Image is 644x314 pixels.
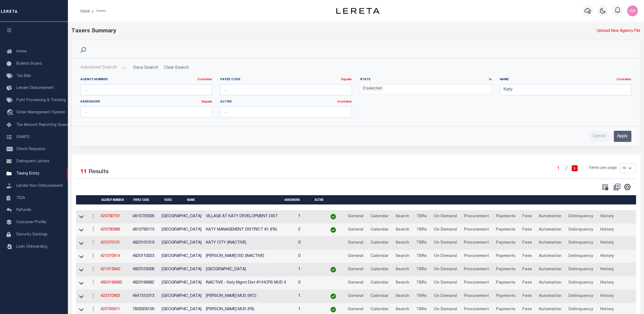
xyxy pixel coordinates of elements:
a: Delinquency [566,305,596,314]
td: [GEOGRAPHIC_DATA] [159,237,204,250]
a: On Demand [432,239,460,247]
th: Payee Code: activate to sort column ascending [131,195,162,205]
a: Delinquency [566,292,596,301]
a: Procurement [462,292,492,301]
a: 421010614 [100,254,120,258]
img: logo-dark.svg [336,8,380,14]
a: Payments [494,279,518,287]
a: Procurement [462,239,492,247]
a: Payments [494,239,518,247]
a: Equals [341,78,352,81]
a: 422370902 [100,294,120,298]
a: Payments [494,265,518,274]
a: Calendar [368,292,391,301]
a: 4820199682 [100,281,122,285]
a: Search [393,292,412,301]
th: Active: activate to sort column ascending [311,195,332,205]
a: History [598,279,617,287]
a: Procurement [462,212,492,221]
a: TBRs [414,305,429,314]
a: TBRs [414,212,429,221]
a: In [489,78,492,81]
a: 421013940 [100,268,120,271]
input: ... [81,84,212,95]
a: Delinquency [566,212,596,221]
a: On Demand [432,265,460,274]
a: Delinquency [566,239,596,247]
td: 1 [296,290,323,303]
a: On Demand [432,226,460,234]
td: [GEOGRAPHIC_DATA] [159,290,204,303]
a: Procurement [462,279,492,287]
a: TBRs [414,226,429,234]
th: Assessors: activate to sort column ascending [282,195,311,205]
img: svg+xml;base64,PHN2ZyB4bWxucz0iaHR0cDovL3d3dy53My5vcmcvMjAwMC9zdmciIHBvaW50ZXItZXZlbnRzPSJub25lIi... [627,5,638,16]
td: 4820199682 [130,276,159,290]
a: Search [393,265,412,274]
a: History [598,305,617,314]
input: Cancel [589,131,610,142]
span: Taxing Entity [16,172,39,176]
a: Delinquency [566,252,596,261]
a: On Demand [432,292,460,301]
a: Calendar [368,239,391,247]
a: Home [80,9,90,13]
a: History [598,265,617,274]
td: [GEOGRAPHIC_DATA] [159,263,204,276]
td: 1 [296,263,323,276]
img: check-icon-green.svg [331,227,336,233]
a: Procurement [462,226,492,234]
a: Search [393,212,412,221]
a: Fees [520,226,535,234]
a: Calendar [368,279,391,287]
td: 0 [296,276,323,290]
span: Home [16,50,27,54]
input: ... [500,84,632,95]
td: [GEOGRAPHIC_DATA] [159,210,204,223]
a: TBRs [414,292,429,301]
input: Apply [614,131,632,142]
a: Fees [520,265,535,274]
a: Upload New Agency File [597,28,640,34]
i: travel_explore [7,109,15,116]
a: Delinquency [566,226,596,234]
label: Active [220,100,352,104]
a: Calendar [368,226,391,234]
a: Payments [494,212,518,221]
a: General [346,279,366,287]
span: SNAPQ [16,135,30,139]
td: 4820101019 [130,237,159,250]
th: Name: activate to sort column ascending [185,195,282,205]
span: 11 [81,169,87,175]
a: Contains [337,100,352,103]
button: Advanced Search [81,63,126,73]
a: Search [393,226,412,234]
a: Automation [537,265,564,274]
a: Payments [494,252,518,261]
a: Fees [520,292,535,301]
td: [GEOGRAPHIC_DATA] [159,250,204,263]
a: Payments [494,226,518,234]
a: General [346,239,366,247]
a: On Demand [432,212,460,221]
a: Fees [520,252,535,261]
span: Lender Non-Disbursement [16,184,63,188]
input: ... [220,106,352,117]
td: KATY CITY (INACTIVE) [204,237,296,250]
label: Results [89,168,109,176]
span: Items per page [589,165,617,171]
a: Equals [202,100,212,103]
td: 0 [296,250,323,263]
a: Automation [537,305,564,314]
a: Payments [494,305,518,314]
a: General [346,226,366,234]
a: General [346,252,366,261]
span: TIQA [16,196,25,200]
a: Payments [494,292,518,301]
td: 0 [296,237,323,250]
a: Automation [537,252,564,261]
td: [PERSON_NAME] MUD (WC) [204,290,296,303]
a: Calendar [368,252,391,261]
span: Order Management System [16,111,65,114]
a: Delinquency [566,279,596,287]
